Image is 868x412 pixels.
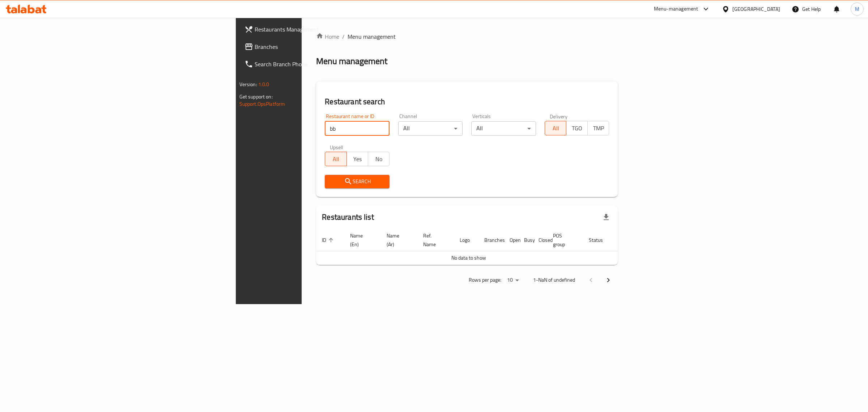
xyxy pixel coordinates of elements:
div: Rows per page: [504,275,522,286]
span: Restaurants Management [255,25,375,34]
th: Branches [478,229,504,251]
span: Search Branch Phone [255,60,375,68]
h2: Restaurant search [325,96,609,107]
span: POS group [553,231,574,249]
span: All [328,154,344,164]
span: TGO [569,123,585,134]
a: Support.OpsPlatform [239,99,285,109]
th: Open [504,229,518,251]
nav: breadcrumb [316,32,618,41]
span: Name (Ar) [387,231,409,249]
span: TMP [591,123,606,134]
button: No [368,152,390,166]
span: Yes [350,154,365,164]
button: TGO [566,121,588,135]
span: Version: [239,80,257,89]
th: Closed [533,229,547,251]
table: enhanced table [316,229,646,265]
button: All [325,152,346,166]
button: TMP [587,121,609,135]
label: Upsell [330,144,343,150]
th: Busy [518,229,533,251]
th: Logo [454,229,478,251]
span: No [371,154,387,164]
span: 1.0.0 [258,80,269,89]
span: No data to show [451,253,486,262]
p: 1-NaN of undefined [533,276,575,285]
span: ID [322,236,336,244]
p: Rows per page: [469,276,501,285]
input: Search for restaurant name or ID.. [325,121,390,136]
button: Yes [346,152,368,166]
span: Search [331,177,384,186]
div: All [471,121,536,136]
span: Get support on: [239,92,273,101]
span: All [548,123,563,134]
div: Export file [597,209,615,226]
div: [GEOGRAPHIC_DATA] [732,5,780,13]
a: Search Branch Phone [239,55,381,73]
label: Delivery [550,114,568,119]
a: Restaurants Management [239,21,381,38]
span: Ref. Name [423,231,445,249]
h2: Restaurants list [322,212,374,223]
span: Status [589,236,612,244]
a: Branches [239,38,381,55]
span: Name (En) [350,231,372,249]
span: M [855,5,859,13]
button: Search [325,175,390,188]
button: Next page [600,272,617,289]
div: All [398,121,463,136]
button: All [545,121,566,135]
div: Menu-management [654,5,698,13]
span: Branches [255,42,375,51]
